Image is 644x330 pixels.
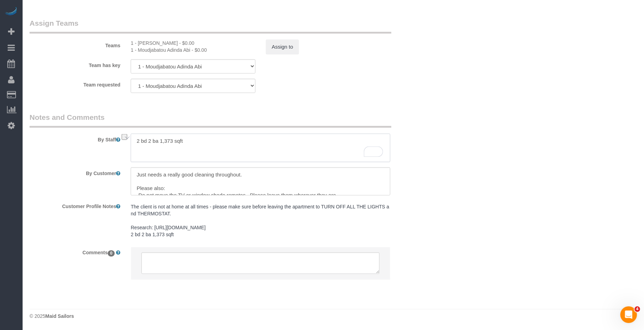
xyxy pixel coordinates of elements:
[131,40,255,47] div: 0 hours x $17.00/hour
[131,47,255,53] div: 0 hours x $19.00/hour
[620,306,637,323] iframe: Intercom live chat
[108,250,115,257] span: 0
[131,134,390,162] textarea: To enrich screen reader interactions, please activate Accessibility in Grammarly extension settings
[30,18,391,34] legend: Assign Teams
[24,40,125,49] label: Teams
[131,204,390,238] pre: The client is not at home at all times - please make sure before leaving the apartment to TURN OF...
[635,306,640,312] span: 4
[24,79,125,88] label: Team requested
[4,7,18,17] img: Automaid Logo
[24,59,125,69] label: Team has key
[266,40,299,54] button: Assign to
[24,167,125,177] label: By Customer
[24,134,125,143] label: By Staff
[30,313,637,320] div: © 2025
[45,314,74,319] strong: Maid Sailors
[24,247,125,256] label: Comments
[24,201,125,210] label: Customer Profile Notes
[30,112,391,128] legend: Notes and Comments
